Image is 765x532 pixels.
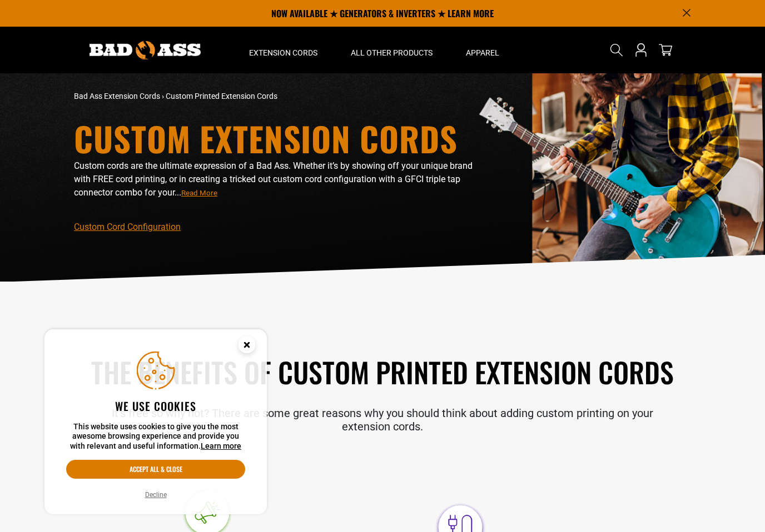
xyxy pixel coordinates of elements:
[44,329,267,515] aside: Cookie Consent
[249,48,317,58] span: Extension Cords
[166,92,277,101] span: Custom Printed Extension Cords
[74,354,691,390] h2: The Benefits of Custom Printed Extension Cords
[466,48,499,58] span: Apparel
[66,399,245,413] h2: We use cookies
[232,27,334,73] summary: Extension Cords
[74,159,480,199] p: Custom cords are the ultimate expression of a Bad Ass. Whether it’s by showing off your unique br...
[90,41,201,59] img: Bad Ass Extension Cords
[74,406,691,433] p: It’s free so why not? There are some great reasons why you should think about adding custom print...
[66,422,245,451] p: This website uses cookies to give you the most awesome browsing experience and provide you with r...
[334,27,449,73] summary: All Other Products
[449,27,516,73] summary: Apparel
[201,441,241,450] a: Learn more
[351,48,433,58] span: All Other Products
[74,92,160,101] a: Bad Ass Extension Cords
[74,222,181,232] a: Custom Cord Configuration
[142,489,170,500] button: Decline
[66,460,245,479] button: Accept all & close
[74,91,480,102] nav: breadcrumbs
[162,92,164,101] span: ›
[181,189,217,197] span: Read More
[608,41,625,59] summary: Search
[74,122,480,155] h1: Custom Extension Cords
